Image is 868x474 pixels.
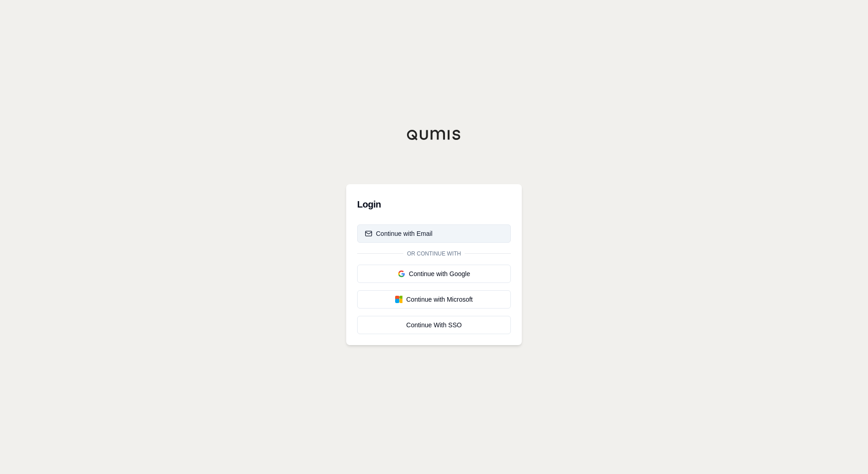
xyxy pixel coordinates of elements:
span: Or continue with [403,250,465,257]
div: Continue with Google [365,269,503,278]
button: Continue with Email [357,224,511,243]
div: Continue with Microsoft [365,295,503,304]
div: Continue With SSO [365,320,503,330]
button: Continue with Google [357,265,511,283]
img: Qumis [407,129,461,140]
div: Continue with Email [365,229,433,238]
button: Continue with Microsoft [357,290,511,309]
a: Continue With SSO [357,316,511,334]
h3: Login [357,195,511,213]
